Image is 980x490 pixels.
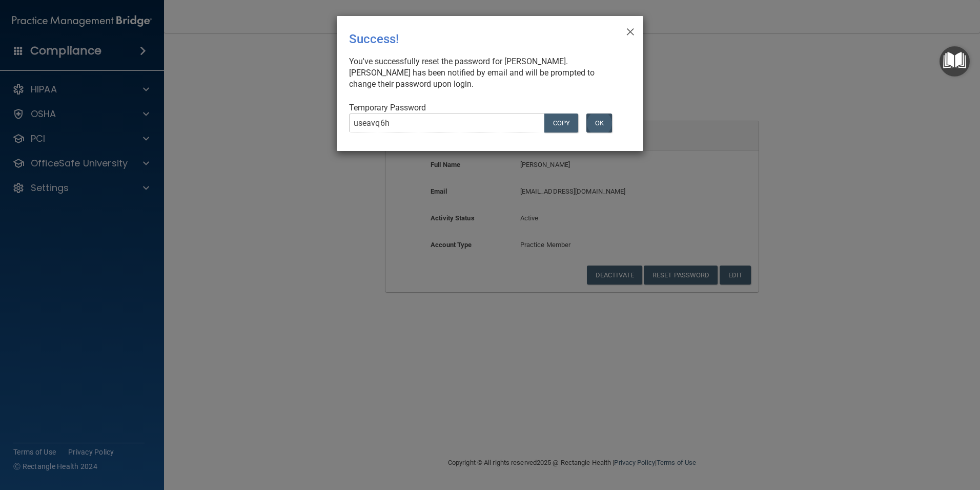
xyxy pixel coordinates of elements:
span: Temporary Password [349,103,426,112]
div: You've successfully reset the password for [PERSON_NAME]. [PERSON_NAME] has been notified by emai... [349,56,623,90]
span: × [626,20,635,41]
button: OK [586,114,612,133]
button: COPY [544,114,578,133]
button: Open Resource Center [940,46,970,77]
div: Success! [349,24,589,54]
iframe: Drift Widget Chat Controller [803,417,968,458]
